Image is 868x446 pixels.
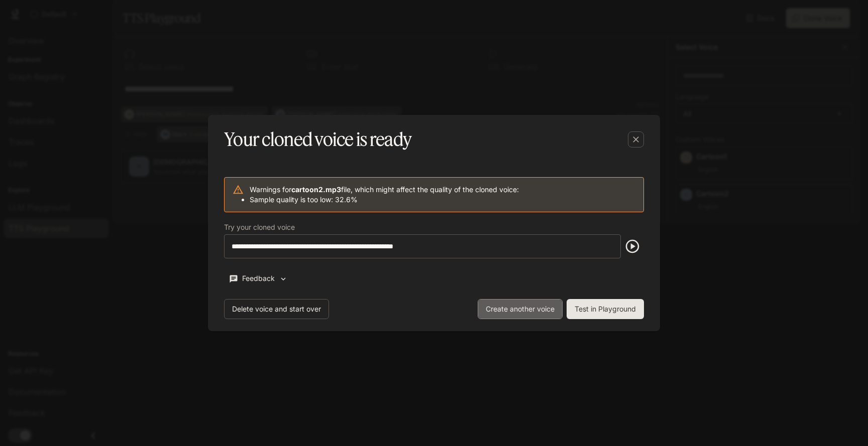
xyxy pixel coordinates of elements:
[224,270,292,287] button: Feedback
[250,181,519,209] div: Warnings for file, which might affect the quality of the cloned voice:
[224,127,411,152] h5: Your cloned voice is ready
[250,195,519,205] li: Sample quality is too low: 32.6%
[478,299,563,319] button: Create another voice
[567,299,644,319] button: Test in Playground
[291,185,341,194] b: cartoon2.mp3
[224,299,329,319] button: Delete voice and start over
[224,224,295,231] p: Try your cloned voice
